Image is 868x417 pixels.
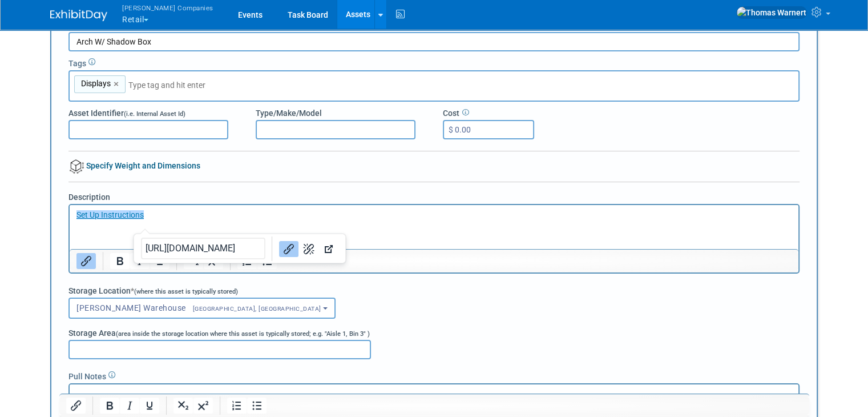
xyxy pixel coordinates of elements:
span: Displays [79,78,111,89]
button: Bullet list [257,253,277,269]
span: Cost [443,109,459,118]
input: Link [141,238,265,259]
button: Underline [150,253,169,269]
button: Insert/edit link [76,253,96,269]
button: Remove link [299,240,318,256]
button: Numbered list [227,398,247,414]
button: Open link [319,240,338,256]
button: Underline [140,398,159,414]
button: [PERSON_NAME] Warehouse[GEOGRAPHIC_DATA], [GEOGRAPHIC_DATA] [68,298,336,319]
button: Link [279,240,298,256]
span: (where this asset is typically stored) [134,288,238,295]
a: Specify Weight and Dimensions [68,161,200,170]
span: (area inside the storage location where this asset is typically stored; e.g. "Aisle 1, Bin 3" ) [116,330,370,338]
button: Numbered list [237,253,257,269]
span: [PERSON_NAME] Companies [122,2,213,14]
button: Insert/edit link [66,398,86,414]
button: Bullet list [247,398,267,414]
button: Subscript [173,398,193,414]
button: Bold [110,253,130,269]
img: Thomas Warnert [736,6,807,19]
span: [PERSON_NAME] Warehouse [76,303,321,312]
button: Superscript [204,253,223,269]
label: Storage Location [68,285,238,296]
a: × [114,78,121,91]
div: Pull Notes [68,368,800,382]
button: Subscript [184,253,203,269]
img: bvolume.png [70,159,84,174]
iframe: Rich Text Area [70,205,798,249]
label: Asset Identifier [68,107,185,119]
label: Type/Make/Model [256,107,322,119]
span: [GEOGRAPHIC_DATA], [GEOGRAPHIC_DATA] [186,305,321,312]
label: Storage Area [68,327,370,339]
button: Superscript [193,398,213,414]
button: Bold [100,398,119,414]
input: Type tag and hit enter [128,79,288,91]
button: Italic [120,398,139,414]
label: Description [68,191,110,203]
img: ExhibitDay [50,10,107,21]
span: (i.e. Internal Asset Id) [124,110,185,118]
button: Italic [130,253,150,269]
div: Tags [68,55,800,69]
